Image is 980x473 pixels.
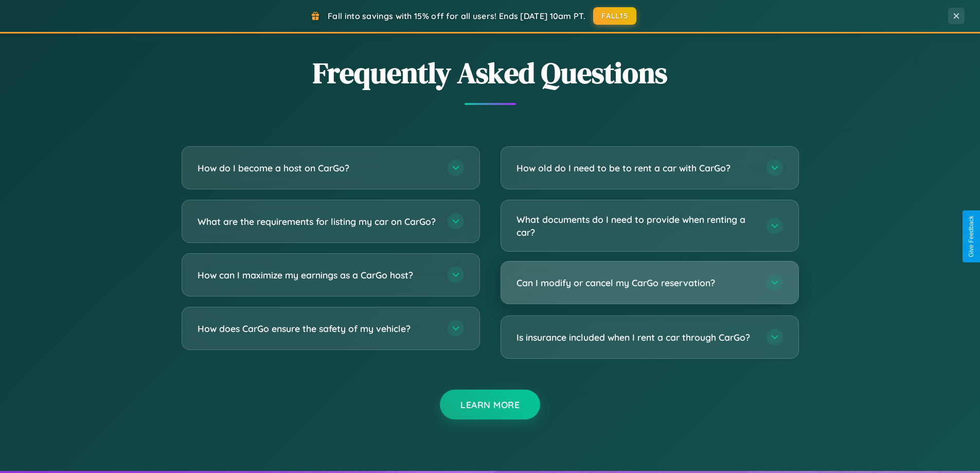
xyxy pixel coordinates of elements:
h2: Frequently Asked Questions [182,53,799,93]
div: Give Feedback [968,216,975,257]
span: Fall into savings with 15% off for all users! Ends [DATE] 10am PT. [328,11,585,21]
h3: What are the requirements for listing my car on CarGo? [198,215,437,228]
h3: Can I modify or cancel my CarGo reservation? [516,276,756,289]
button: FALL15 [593,7,636,25]
h3: How old do I need to be to rent a car with CarGo? [516,162,756,174]
button: Learn More [440,390,540,419]
h3: How do I become a host on CarGo? [198,162,437,174]
h3: How does CarGo ensure the safety of my vehicle? [198,322,437,335]
h3: What documents do I need to provide when renting a car? [516,213,756,238]
h3: How can I maximize my earnings as a CarGo host? [198,269,437,282]
h3: Is insurance included when I rent a car through CarGo? [516,331,756,344]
